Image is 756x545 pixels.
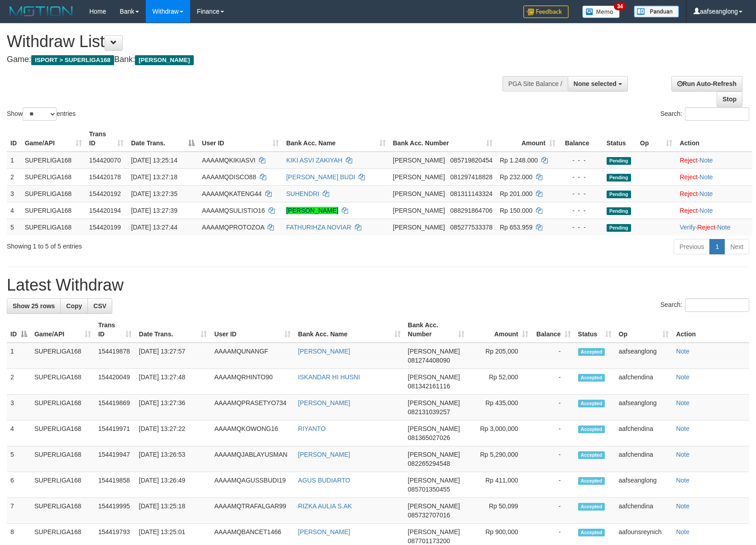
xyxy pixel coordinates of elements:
[211,446,294,472] td: AAAAMQJABLAYUSMAN
[676,202,752,219] td: ·
[7,202,21,219] td: 4
[89,190,121,197] span: 154420192
[21,185,86,202] td: SUPERLIGA168
[211,343,294,369] td: AAAAMQUNANGF
[202,157,255,164] span: AAAAMQKIKIASVI
[578,425,605,433] span: Accepted
[211,421,294,446] td: AAAAMQKOWONG16
[7,446,31,472] td: 5
[578,503,605,511] span: Accepted
[298,373,360,381] a: ISKANDAR HI HUSNI
[615,317,673,343] th: Op: activate to sort column ascending
[578,529,605,536] span: Accepted
[408,460,450,467] span: Copy 082265294548 to clipboard
[532,421,574,446] td: -
[724,239,749,254] a: Next
[408,528,460,535] span: [PERSON_NAME]
[532,317,574,343] th: Balance: activate to sort column ascending
[679,207,698,214] a: Reject
[676,502,689,510] a: Note
[7,343,31,369] td: 1
[408,434,450,441] span: Copy 081365027026 to clipboard
[21,219,86,235] td: SUPERLIGA168
[89,224,121,231] span: 154420199
[202,207,265,214] span: AAAAMQSULISTIO16
[95,395,135,421] td: 154419869
[468,369,532,395] td: Rp 52,000
[7,152,21,169] td: 1
[674,239,710,254] a: Previous
[31,446,95,472] td: SUPERLIGA168
[717,91,742,107] a: Stop
[408,451,460,458] span: [PERSON_NAME]
[408,382,450,390] span: Copy 081342161116 to clipboard
[202,190,262,197] span: AAAAMQKATENG44
[286,173,355,181] a: [PERSON_NAME] BUDI
[450,190,493,197] span: Copy 081311143324 to clipboard
[408,399,460,406] span: [PERSON_NAME]
[450,207,493,214] span: Copy 088291864706 to clipboard
[135,498,211,524] td: [DATE] 13:25:18
[298,477,350,484] a: AGUS BUDIARTO
[582,5,620,18] img: Button%20Memo.svg
[21,126,86,152] th: Game/API: activate to sort column ascending
[298,451,350,458] a: [PERSON_NAME]
[500,190,532,197] span: Rp 201.000
[468,395,532,421] td: Rp 435,000
[408,425,460,432] span: [PERSON_NAME]
[31,498,95,524] td: SUPERLIGA168
[636,126,676,152] th: Op: activate to sort column ascending
[131,190,177,197] span: [DATE] 13:27:35
[31,369,95,395] td: SUPERLIGA168
[568,76,628,91] button: None selected
[135,343,211,369] td: [DATE] 13:27:57
[198,126,282,152] th: User ID: activate to sort column ascending
[523,5,569,18] img: Feedback.jpg
[676,185,752,202] td: ·
[574,317,615,343] th: Status: activate to sort column ascending
[408,357,450,364] span: Copy 081274408090 to clipboard
[7,168,21,185] td: 2
[211,369,294,395] td: AAAAMQRHINTO90
[286,157,342,164] a: KIKI ASVI ZAKIYAH
[615,369,673,395] td: aafchendina
[408,348,460,355] span: [PERSON_NAME]
[563,223,599,232] div: - - -
[502,76,568,91] div: PGA Site Balance /
[31,343,95,369] td: SUPERLIGA168
[404,317,468,343] th: Bank Acc. Number: activate to sort column ascending
[532,446,574,472] td: -
[31,472,95,498] td: SUPERLIGA168
[7,472,31,498] td: 6
[7,33,495,51] h1: Withdraw List
[685,298,749,312] input: Search:
[450,224,493,231] span: Copy 085277533378 to clipboard
[408,512,450,519] span: Copy 085732707016 to clipboard
[298,502,352,510] a: RIZKA AULIA S.AK
[676,373,689,381] a: Note
[21,152,86,169] td: SUPERLIGA168
[135,55,193,65] span: [PERSON_NAME]
[676,399,689,406] a: Note
[408,502,460,510] span: [PERSON_NAME]
[389,126,496,152] th: Bank Acc. Number: activate to sort column ascending
[95,446,135,472] td: 154419947
[7,238,308,251] div: Showing 1 to 5 of 5 entries
[286,207,338,214] a: [PERSON_NAME]
[393,173,445,181] span: [PERSON_NAME]
[679,157,698,164] a: Reject
[717,224,731,231] a: Note
[95,421,135,446] td: 154419971
[7,55,495,64] h4: Game: Bank:
[676,219,752,235] td: · ·
[131,173,177,181] span: [DATE] 13:27:18
[679,224,695,231] a: Verify
[393,207,445,214] span: [PERSON_NAME]
[578,451,605,459] span: Accepted
[468,421,532,446] td: Rp 3,000,000
[500,207,532,214] span: Rp 150.000
[450,157,493,164] span: Copy 085719820454 to clipboard
[615,395,673,421] td: aafseanglong
[298,425,325,432] a: RIYANTO
[578,348,605,356] span: Accepted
